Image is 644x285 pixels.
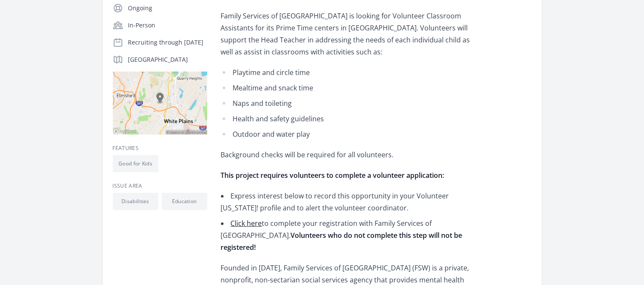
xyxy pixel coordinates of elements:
p: Background checks will be required for all volunteers. [221,149,472,161]
li: Express interest below to record this opportunity in your Volunteer [US_STATE]! profile and to al... [221,190,472,214]
li: Health and safety guidelines [221,113,472,125]
img: Map [113,72,207,135]
a: Click here [231,219,262,228]
li: Disabilities [113,193,158,210]
h3: Issue area [113,183,207,189]
p: Recruiting through [DATE] [128,38,207,47]
p: Family Services of [GEOGRAPHIC_DATA] is looking for Volunteer Classroom Assistants for its Prime ... [221,10,472,58]
p: [GEOGRAPHIC_DATA] [128,55,207,64]
p: Ongoing [128,4,207,12]
li: to complete your registration with Family Services of [GEOGRAPHIC_DATA]. [221,217,472,253]
li: Playtime and circle time [221,66,472,78]
li: Education [162,193,207,210]
p: In-Person [128,21,207,30]
strong: Volunteers who do not complete this step will not be registered! [221,231,463,252]
li: Naps and toileting [221,97,472,109]
li: Good for Kids [113,155,158,172]
li: Outdoor and water play [221,128,472,140]
li: Mealtime and snack time [221,82,472,94]
h3: Features [113,145,207,152]
span: This project requires volunteers to complete a volunteer application: [221,171,444,180]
